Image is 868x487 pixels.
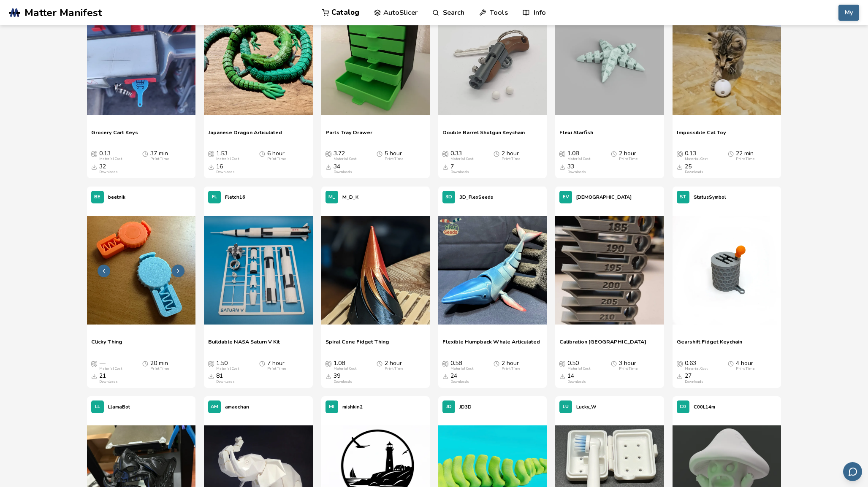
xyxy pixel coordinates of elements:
div: 1.08 [567,150,590,161]
div: 37 min [150,150,169,161]
div: Material Cost [685,367,708,371]
div: 39 [334,373,352,384]
p: 3D_FlexSeeds [459,193,493,202]
p: JD3D [459,403,472,411]
div: Downloads [567,170,586,174]
span: Average Cost [559,150,565,157]
div: Print Time [619,157,637,161]
span: Downloads [677,163,683,170]
span: Downloads [677,373,683,379]
span: Downloads [559,373,565,379]
a: Flexi Starfish [559,129,593,142]
div: 2 hour [385,360,403,371]
p: mishkin2 [342,403,363,411]
div: Material Cost [99,367,122,371]
div: Material Cost [450,157,473,161]
p: [DEMOGRAPHIC_DATA] [576,193,632,202]
div: 3 hour [619,360,637,371]
div: 2 hour [502,150,520,161]
div: Material Cost [685,157,708,161]
span: Average Cost [91,360,97,367]
div: Downloads [216,170,235,174]
a: Clicky Thing [91,338,122,351]
span: Average Print Time [259,150,265,157]
p: C00L14m [694,403,715,411]
span: Downloads [325,163,331,170]
span: LU [563,404,569,410]
div: 32 [99,163,118,174]
span: Average Print Time [611,150,617,157]
button: My [838,5,859,21]
p: amaochan [225,403,249,411]
a: Japanese Dragon Articulated [208,129,282,142]
span: ST [680,195,686,200]
div: Material Cost [334,367,356,371]
div: Downloads [216,380,235,384]
div: 7 hour [267,360,286,371]
div: Material Cost [567,367,590,371]
span: Downloads [442,163,448,170]
span: Average Cost [208,150,214,157]
div: Downloads [334,380,352,384]
div: 0.58 [450,360,473,371]
div: 2 hour [619,150,637,161]
span: Double Barrel Shotgun Keychain [442,129,525,142]
div: Downloads [685,170,703,174]
span: M_ [328,195,335,200]
span: Downloads [208,373,214,379]
div: Downloads [334,170,352,174]
p: Fletch16 [225,193,245,202]
span: JD [446,404,452,410]
div: Print Time [736,157,754,161]
a: Calibration [GEOGRAPHIC_DATA] [559,338,646,351]
span: Average Cost [325,150,331,157]
div: Material Cost [450,367,473,371]
p: beetnik [108,193,125,202]
span: Average Cost [91,150,97,157]
span: Downloads [91,373,97,379]
span: Downloads [208,163,214,170]
div: 4 hour [736,360,754,371]
a: Parts Tray Drawer [325,129,372,142]
span: Downloads [559,163,565,170]
p: Lucky_W [576,403,596,411]
p: StatusSymbol [694,193,726,202]
button: Send feedback via email [843,462,862,481]
p: LlamaBot [108,403,130,411]
div: 33 [567,163,586,174]
div: 1.53 [216,150,239,161]
span: — [99,360,105,367]
span: Average Print Time [728,150,734,157]
div: 22 min [736,150,754,161]
span: Flexible Humpback Whale Articulated [442,338,540,351]
span: Average Cost [325,360,331,367]
div: 6 hour [267,150,286,161]
div: Print Time [267,367,286,371]
span: Average Cost [442,360,448,367]
div: 34 [334,163,352,174]
span: 3D [445,195,452,200]
div: 0.50 [567,360,590,371]
span: Average Cost [677,150,683,157]
span: Average Cost [442,150,448,157]
div: 1.50 [216,360,239,371]
a: Buildable NASA Saturn V Kit [208,338,280,351]
span: Downloads [325,373,331,379]
span: Average Cost [208,360,214,367]
div: 5 hour [385,150,403,161]
div: Material Cost [216,157,239,161]
div: Downloads [450,380,469,384]
span: AM [211,404,218,410]
div: Print Time [150,157,169,161]
span: Matter Manifest [24,7,102,19]
div: 0.63 [685,360,708,371]
span: Downloads [442,373,448,379]
div: Print Time [502,367,520,371]
span: Average Print Time [611,360,617,367]
span: Average Print Time [377,360,382,367]
div: Downloads [685,380,703,384]
p: M_D_K [342,193,358,202]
